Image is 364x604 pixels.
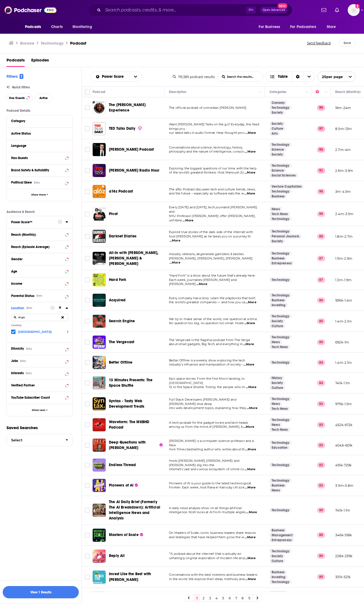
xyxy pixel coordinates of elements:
[93,529,106,542] img: Masters of Scale
[11,357,68,364] button: JobsBeta
[11,156,64,160] div: Has Guests
[269,143,291,147] a: Technology
[269,173,298,178] a: Social Sciences
[109,440,163,451] a: Deep Questions with [PERSON_NAME]
[269,110,285,115] a: Society
[93,439,106,452] a: Deep Questions with Cal Newport
[287,22,324,32] button: open menu
[269,386,285,390] a: Culture
[11,231,68,238] button: Reach (Monthly)
[109,250,158,266] span: All-In with [PERSON_NAME], [PERSON_NAME] & [PERSON_NAME]
[255,22,287,32] button: open menu
[93,571,106,584] img: Invest Like the Best with Patrick O'Shaughnessy
[269,217,291,221] a: Technology
[85,147,90,152] span: Toggle select row
[109,250,163,267] a: All-In with [PERSON_NAME], [PERSON_NAME] & [PERSON_NAME]
[269,239,285,243] a: Society
[93,479,106,492] img: Pioneers of AI
[169,106,247,110] span: The official podcast of comedian [PERSON_NAME].
[7,434,73,446] button: Select
[11,268,68,274] button: Age
[93,164,106,177] a: TED Radio Hour
[93,397,106,410] a: Syntax - Tasty Web Development Treats
[109,532,139,537] span: Masters of Scale
[11,383,64,387] div: Verified Partner
[327,23,336,31] span: More
[269,152,285,157] a: Society
[257,89,264,95] button: Column Actions
[245,150,256,154] span: ...More
[35,94,52,102] button: Active
[269,298,287,302] a: Business
[109,500,160,521] span: The AI Daily Brief (Formerly The AI Breakdown): Artificial Intelligence News and Analysis
[109,398,163,409] a: Syntax - Tasty Web Development Treats
[11,304,50,311] button: LocationBeta
[7,189,73,201] button: Show More
[36,294,42,298] div: Beta
[93,185,106,198] img: a16z Podcast
[269,381,285,385] a: Society
[269,207,282,211] a: News
[109,499,163,521] a: The AI Daily Brief (Formerly The AI Breakdown): Artificial Intelligence News and Analysis
[109,277,126,283] a: Hard Fork
[20,74,23,79] span: 1
[93,504,106,517] img: The AI Daily Brief (Formerly The AI Breakdown): Artificial Intelligence News and Analysis
[85,126,90,131] span: Toggle select row
[278,3,287,8] span: New
[269,314,291,318] a: Technology
[93,89,105,95] div: Podcast
[9,97,25,100] span: Has Guests
[246,595,252,601] a: 9
[34,181,40,184] div: Beta
[269,261,294,265] a: Entrepreneur
[201,595,206,601] a: 2
[41,41,64,46] h1: Technology
[93,230,106,243] img: Darknet Diaries
[11,345,68,352] button: EthnicityBeta
[109,298,125,302] span: Acquired
[317,147,325,152] p: 93
[21,22,48,32] button: open menu
[3,586,79,598] button: View 1 Results
[333,5,341,15] a: Show notifications dropdown
[269,303,288,307] a: Investing
[11,181,32,184] span: Political Skew
[323,89,330,95] button: Column Actions
[11,218,58,225] button: Power Score™
[11,292,68,299] button: Parental StatusBeta
[93,418,106,431] img: Waveform: The MKBHD Podcast
[109,319,135,323] span: Search Engine
[246,7,256,14] span: ⌘ K
[93,207,106,221] img: Pivot
[85,105,90,110] span: Toggle select row
[323,22,343,32] button: open menu
[93,252,106,265] img: All-In with Chamath, Jason, Sacks & Friedberg
[11,294,34,298] span: Parental Status
[269,106,291,110] a: Technology
[109,168,159,173] span: [PERSON_NAME] Radio Hour
[319,5,328,15] a: Show notifications dropdown
[169,122,259,131] span: Want [PERSON_NAME] Talks on the go? Everyday, this feed brings you
[11,245,64,249] div: Reach (Episode Average)
[269,402,282,406] a: News
[11,396,64,399] div: YouTube Subscriber Count
[11,257,64,261] div: Gender
[93,550,106,563] a: Reply All
[7,109,73,113] p: Podcast Details
[269,335,291,339] a: Technology
[269,89,286,95] div: Categories
[269,538,294,542] a: Entrepreneur
[109,339,134,345] a: The Vergecast
[269,360,291,365] a: Technology
[109,318,135,324] a: Search Engine
[303,89,310,95] button: Column Actions
[11,359,18,363] span: Jobs
[316,89,323,95] div: Power Score
[263,9,285,11] span: Open Advanced
[265,72,315,82] h2: Choose View
[39,97,48,100] span: Active
[7,56,25,67] a: Podcasts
